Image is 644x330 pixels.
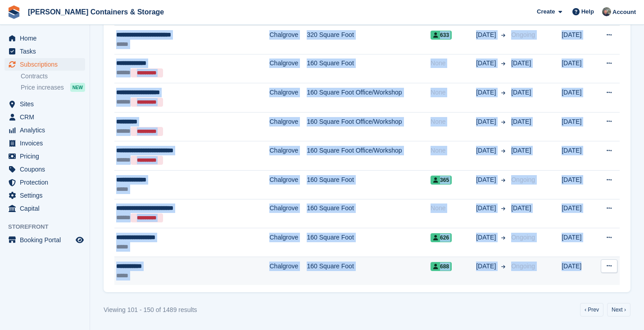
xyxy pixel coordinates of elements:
[20,98,74,110] span: Sites
[612,8,636,17] span: Account
[307,257,431,285] td: 160 Square Foot
[7,5,21,19] img: stora-icon-8386f47178a22dfd0bd8f6a31ec36ba5ce8667c1dd55bd0f319d3a0aa187defe.svg
[307,171,431,199] td: 160 Square Foot
[5,98,85,110] a: menu
[5,234,85,246] a: menu
[511,176,535,183] span: Ongoing
[269,54,307,83] td: Chalgrove
[562,83,595,113] td: [DATE]
[431,176,452,185] span: 365
[20,150,74,163] span: Pricing
[20,163,74,176] span: Coupons
[5,45,85,58] a: menu
[20,176,74,189] span: Protection
[562,228,595,257] td: [DATE]
[5,202,85,215] a: menu
[581,7,594,16] span: Help
[431,203,476,213] div: None
[578,303,632,316] nav: Pages
[476,30,498,40] span: [DATE]
[476,203,498,213] span: [DATE]
[431,31,452,40] span: 633
[5,150,85,163] a: menu
[562,257,595,285] td: [DATE]
[307,54,431,83] td: 160 Square Foot
[562,199,595,228] td: [DATE]
[431,117,476,127] div: None
[607,303,630,316] a: Next
[307,141,431,171] td: 160 Square Foot Office/Workshop
[602,7,611,16] img: Adam Greenhalgh
[5,32,85,45] a: menu
[511,31,535,38] span: Ongoing
[5,111,85,123] a: menu
[24,5,168,19] a: [PERSON_NAME] Containers & Storage
[269,257,307,285] td: Chalgrove
[269,171,307,199] td: Chalgrove
[21,82,85,92] a: Price increases NEW
[511,147,531,154] span: [DATE]
[5,137,85,149] a: menu
[562,171,595,199] td: [DATE]
[20,124,74,136] span: Analytics
[20,58,74,71] span: Subscriptions
[511,118,531,125] span: [DATE]
[511,59,531,67] span: [DATE]
[5,189,85,202] a: menu
[476,175,498,185] span: [DATE]
[307,228,431,257] td: 160 Square Foot
[269,199,307,228] td: Chalgrove
[431,233,452,242] span: 626
[476,233,498,242] span: [DATE]
[431,146,476,155] div: None
[562,54,595,83] td: [DATE]
[269,112,307,141] td: Chalgrove
[20,189,74,202] span: Settings
[20,32,74,45] span: Home
[307,26,431,54] td: 320 Square Foot
[269,83,307,113] td: Chalgrove
[21,72,85,81] a: Contracts
[8,222,90,231] span: Storefront
[269,26,307,54] td: Chalgrove
[511,262,535,270] span: Ongoing
[476,88,498,97] span: [DATE]
[511,234,535,241] span: Ongoing
[511,89,531,96] span: [DATE]
[5,124,85,136] a: menu
[20,202,74,215] span: Capital
[580,303,603,316] a: Previous
[5,58,85,71] a: menu
[307,83,431,113] td: 160 Square Foot Office/Workshop
[511,204,531,212] span: [DATE]
[20,45,74,58] span: Tasks
[20,137,74,149] span: Invoices
[269,141,307,171] td: Chalgrove
[269,228,307,257] td: Chalgrove
[307,112,431,141] td: 160 Square Foot Office/Workshop
[562,26,595,54] td: [DATE]
[74,235,85,245] a: Preview store
[562,141,595,171] td: [DATE]
[476,262,498,271] span: [DATE]
[5,176,85,189] a: menu
[20,234,74,246] span: Booking Portal
[21,83,64,92] span: Price increases
[307,199,431,228] td: 160 Square Foot
[476,59,498,68] span: [DATE]
[5,163,85,176] a: menu
[104,305,197,315] div: Viewing 101 - 150 of 1489 results
[476,117,498,127] span: [DATE]
[476,146,498,155] span: [DATE]
[70,83,85,92] div: NEW
[431,262,452,271] span: 688
[431,59,476,68] div: None
[562,112,595,141] td: [DATE]
[431,88,476,97] div: None
[20,111,74,123] span: CRM
[537,7,555,16] span: Create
